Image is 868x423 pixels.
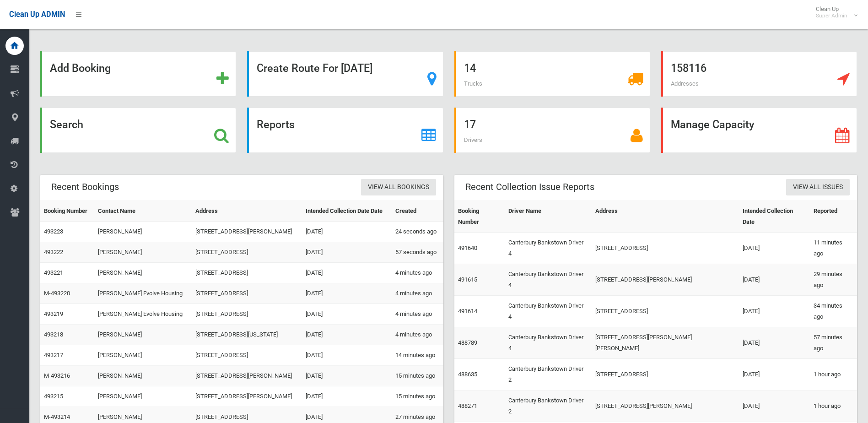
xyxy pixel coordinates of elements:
td: [STREET_ADDRESS][US_STATE] [192,325,302,345]
header: Recent Collection Issue Reports [454,178,605,196]
td: [STREET_ADDRESS] [592,296,739,327]
strong: Create Route For [DATE] [257,62,372,75]
td: Canterbury Bankstown Driver 4 [505,296,592,327]
td: Canterbury Bankstown Driver 4 [505,264,592,296]
td: [PERSON_NAME] [94,242,192,263]
a: Reports [247,108,443,153]
th: Address [192,201,302,222]
td: Canterbury Bankstown Driver 4 [505,233,592,264]
td: 15 minutes ago [392,366,443,386]
td: [PERSON_NAME] Evolve Housing [94,304,192,325]
td: Canterbury Bankstown Driver 2 [505,359,592,390]
th: Address [592,201,739,233]
td: [PERSON_NAME] Evolve Housing [94,283,192,304]
th: Intended Collection Date [739,201,810,233]
td: [STREET_ADDRESS] [192,283,302,304]
td: [DATE] [739,327,810,359]
strong: Manage Capacity [671,118,754,131]
a: 158116 Addresses [661,51,857,97]
span: Trucks [464,80,482,87]
a: 491615 [458,276,477,283]
td: [STREET_ADDRESS] [192,304,302,325]
td: Canterbury Bankstown Driver 4 [505,327,592,359]
td: [STREET_ADDRESS][PERSON_NAME][PERSON_NAME] [592,327,739,359]
a: Add Booking [40,51,236,97]
th: Driver Name [505,201,592,233]
td: [STREET_ADDRESS][PERSON_NAME] [592,390,739,422]
a: 491614 [458,308,477,315]
a: 488635 [458,371,477,378]
td: [DATE] [302,345,391,366]
td: [DATE] [302,242,391,263]
td: [STREET_ADDRESS] [192,242,302,263]
td: [STREET_ADDRESS] [192,263,302,283]
span: Clean Up [811,5,857,19]
td: 57 seconds ago [392,242,443,263]
td: 4 minutes ago [392,283,443,304]
th: Booking Number [40,201,94,222]
span: Drivers [464,136,482,143]
th: Booking Number [454,201,505,233]
a: 493223 [44,228,63,235]
a: 493215 [44,393,63,400]
a: M-493214 [44,413,70,420]
td: 15 minutes ago [392,386,443,407]
a: 493219 [44,310,63,317]
a: M-493220 [44,290,70,297]
td: [STREET_ADDRESS] [192,345,302,366]
td: 24 seconds ago [392,222,443,242]
span: Addresses [671,80,699,87]
td: [STREET_ADDRESS][PERSON_NAME] [192,386,302,407]
strong: 158116 [671,62,706,75]
a: 493217 [44,352,63,358]
td: [DATE] [739,390,810,422]
td: [STREET_ADDRESS] [592,233,739,264]
a: 488789 [458,339,477,346]
td: [PERSON_NAME] [94,222,192,242]
td: 34 minutes ago [810,296,857,327]
th: Contact Name [94,201,192,222]
td: [STREET_ADDRESS][PERSON_NAME] [192,222,302,242]
th: Created [392,201,443,222]
td: [PERSON_NAME] [94,263,192,283]
td: [DATE] [302,366,391,386]
a: Create Route For [DATE] [247,51,443,97]
a: 493222 [44,249,63,255]
td: 4 minutes ago [392,263,443,283]
a: Manage Capacity [661,108,857,153]
td: [PERSON_NAME] [94,325,192,345]
strong: Search [50,118,83,131]
td: Canterbury Bankstown Driver 2 [505,390,592,422]
a: 491640 [458,244,477,251]
a: View All Bookings [361,179,436,196]
th: Reported [810,201,857,233]
td: [PERSON_NAME] [94,366,192,386]
td: [DATE] [302,304,391,325]
td: 1 hour ago [810,359,857,390]
a: 493218 [44,331,63,338]
td: [STREET_ADDRESS][PERSON_NAME] [592,264,739,296]
td: [PERSON_NAME] [94,386,192,407]
a: Search [40,108,236,153]
td: [DATE] [302,263,391,283]
td: 1 hour ago [810,390,857,422]
td: 14 minutes ago [392,345,443,366]
td: [DATE] [739,296,810,327]
td: [DATE] [302,325,391,345]
a: View All Issues [786,179,850,196]
a: 14 Trucks [454,51,650,97]
td: [DATE] [739,359,810,390]
td: 29 minutes ago [810,264,857,296]
a: 493221 [44,269,63,276]
strong: 17 [464,118,476,131]
td: 57 minutes ago [810,327,857,359]
a: M-493216 [44,372,70,379]
strong: Add Booking [50,62,111,75]
td: [DATE] [739,264,810,296]
strong: Reports [257,118,295,131]
a: 17 Drivers [454,108,650,153]
td: [STREET_ADDRESS] [592,359,739,390]
strong: 14 [464,62,476,75]
td: 11 minutes ago [810,233,857,264]
td: [DATE] [302,386,391,407]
